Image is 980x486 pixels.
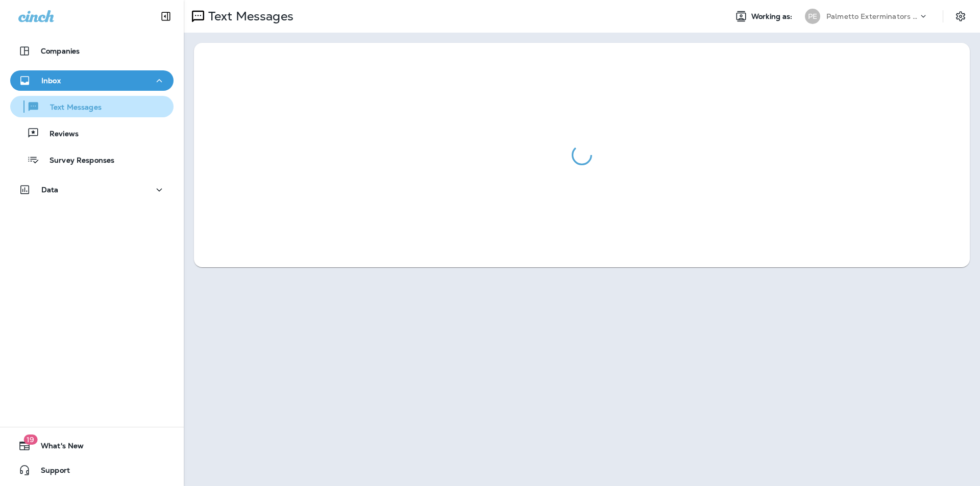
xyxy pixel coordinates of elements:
[41,186,59,194] p: Data
[10,180,174,200] button: Data
[152,6,180,27] button: Collapse Sidebar
[10,41,174,61] button: Companies
[41,47,80,55] p: Companies
[951,7,970,25] button: Settings
[204,9,293,24] p: Text Messages
[23,434,37,445] span: 19
[40,103,102,113] p: Text Messages
[805,9,820,24] div: PE
[31,466,70,478] span: Support
[826,12,918,20] p: Palmetto Exterminators LLC
[10,436,174,456] button: 19What's New
[10,460,174,480] button: Support
[751,12,795,21] span: Working as:
[39,156,114,166] p: Survey Responses
[10,96,174,117] button: Text Messages
[10,70,174,91] button: Inbox
[39,130,79,139] p: Reviews
[10,149,174,170] button: Survey Responses
[31,442,84,454] span: What's New
[10,122,174,144] button: Reviews
[41,76,61,85] p: Inbox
